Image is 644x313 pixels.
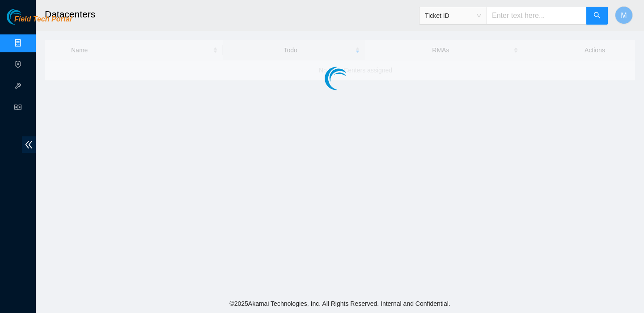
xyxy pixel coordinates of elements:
[615,6,633,24] button: M
[425,9,481,22] span: Ticket ID
[14,100,21,118] span: read
[586,7,608,25] button: search
[7,9,45,25] img: Akamai Technologies
[14,15,72,24] span: Field Tech Portal
[7,16,72,28] a: Akamai TechnologiesField Tech Portal
[621,10,627,21] span: M
[487,7,587,25] input: Enter text here...
[36,294,644,313] footer: © 2025 Akamai Technologies, Inc. All Rights Reserved. Internal and Confidential.
[22,136,36,153] span: double-left
[593,12,601,20] span: search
